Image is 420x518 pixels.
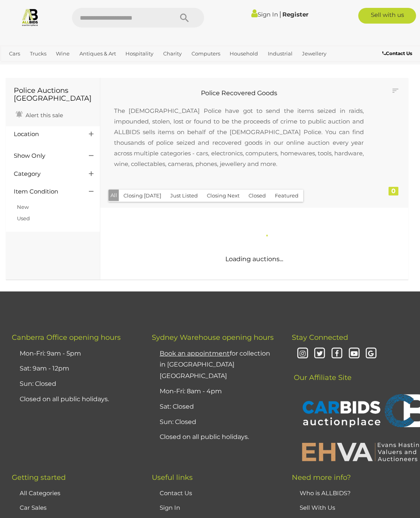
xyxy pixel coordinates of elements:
a: Sign In [251,11,278,18]
a: Contact Us [160,489,192,497]
li: Sun: Closed [158,415,272,430]
a: Antiques & Art [76,47,119,60]
h4: Category [14,171,77,177]
li: Sat: 9am - 12pm [18,361,132,376]
a: Wine [53,47,73,60]
a: Register [282,11,308,18]
a: Used [17,215,30,221]
h4: Item Condition [14,188,77,195]
h2: Police Recovered Goods [106,90,372,97]
img: Allbids.com.au [21,8,39,26]
button: Closed [244,190,271,202]
u: Book an appointment [160,350,230,357]
i: Instagram [296,347,309,361]
a: Contact Us [382,49,414,58]
span: Our Affiliate Site [292,361,352,382]
a: Industrial [265,47,296,60]
h1: Police Auctions [GEOGRAPHIC_DATA] [14,87,92,103]
li: Closed on all public holidays. [18,392,132,407]
i: Google [365,347,378,361]
a: All Categories [20,489,60,497]
i: Twitter [313,347,327,361]
span: Sydney Warehouse opening hours [152,333,274,342]
p: The [DEMOGRAPHIC_DATA] Police have got to send the items seized in raids, impounded, stolen, lost... [106,98,372,177]
i: Facebook [330,347,344,361]
a: Office [6,60,27,73]
span: Loading auctions... [225,255,283,263]
li: Mon-Fri: 9am - 5pm [18,346,132,361]
span: Useful links [152,473,193,482]
li: Sat: Closed [158,399,272,415]
a: Household [227,47,261,60]
h4: Show Only [14,153,77,159]
button: Closing [DATE] [119,190,166,202]
a: Trucks [27,47,50,60]
span: | [279,10,281,18]
a: Car Sales [20,504,46,511]
span: Need more info? [292,473,351,482]
span: Alert this sale [24,112,63,119]
button: Search [165,8,204,28]
a: Computers [188,47,223,60]
a: [GEOGRAPHIC_DATA] [56,60,118,73]
div: 0 [389,187,398,195]
a: Alert this sale [14,109,65,120]
button: Just Listed [166,190,203,202]
button: All [109,190,119,201]
i: Youtube [347,347,361,361]
a: Sign In [160,504,180,511]
a: Charity [160,47,185,60]
span: Stay Connected [292,333,348,342]
li: Closed on all public holidays. [158,430,272,445]
button: Featured [270,190,303,202]
a: Sell With Us [300,504,335,511]
a: Sell with us [358,8,416,24]
span: Getting started [12,473,66,482]
button: Closing Next [202,190,244,202]
li: Mon-Fri: 8am - 4pm [158,384,272,399]
a: New [17,204,29,210]
a: Sports [31,60,53,73]
a: Jewellery [299,47,330,60]
a: Cars [6,47,23,60]
a: Book an appointmentfor collection in [GEOGRAPHIC_DATA] [GEOGRAPHIC_DATA] [160,350,270,380]
li: Sun: Closed [18,376,132,392]
b: Contact Us [382,50,412,56]
a: Hospitality [122,47,157,60]
a: Who is ALLBIDS? [300,489,351,497]
h4: Location [14,131,77,138]
span: Canberra Office opening hours [12,333,121,342]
